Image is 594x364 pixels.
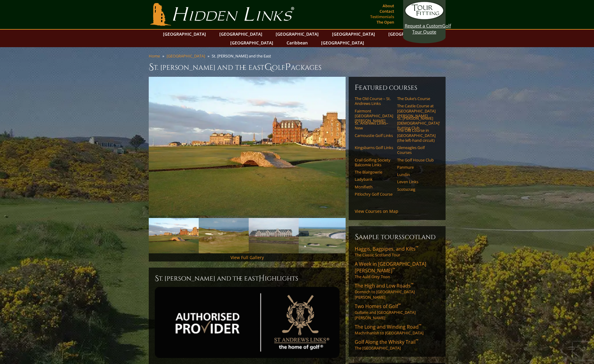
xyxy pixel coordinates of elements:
a: [GEOGRAPHIC_DATA] [167,53,205,59]
h1: St. [PERSON_NAME] and the East olf ackages [149,61,446,73]
a: The Old Course in [GEOGRAPHIC_DATA] (the left-hand circuit) [397,128,436,143]
a: Fairmont [GEOGRAPHIC_DATA][PERSON_NAME] [355,109,393,123]
a: Two Homes of Golf™Gullane and [GEOGRAPHIC_DATA][PERSON_NAME] [355,303,440,320]
a: Monifieth [355,184,393,189]
span: Request a Custom [405,23,442,29]
a: About [381,2,396,10]
a: Testimonials [369,12,396,21]
a: View Courses on Map [355,208,398,214]
sup: ™ [392,267,395,272]
a: Lundin [397,172,436,177]
a: Home [149,53,160,59]
a: The Old Course – St. Andrews Links [355,96,393,106]
span: H [259,274,265,283]
li: St. [PERSON_NAME] and the East [212,53,274,59]
a: Ladybank [355,177,393,182]
a: Pitlochry Golf Course [355,192,393,197]
a: The High and Low Roads™Dornoch to [GEOGRAPHIC_DATA][PERSON_NAME] [355,282,440,300]
a: St. Andrews Links–New [355,121,393,131]
span: P [285,61,291,73]
a: Haggis, Bagpipes, and Kilts™The Classic Scotland Tour [355,245,440,258]
span: The High and Low Roads [355,282,413,289]
sup: ™ [416,338,418,343]
a: St. [PERSON_NAME] [DEMOGRAPHIC_DATA]’ Putting Club [397,116,436,131]
a: Gleneagles Golf Courses [397,145,436,155]
a: A Week in [GEOGRAPHIC_DATA][PERSON_NAME]™The Auld Grey Toon [355,261,440,279]
h6: Featured Courses [355,83,440,93]
img: st-andrews-authorized-provider-2 [155,287,340,358]
a: Crail Golfing Society Balcomie Links [355,158,393,167]
a: The Long and Winding Road™Machrihanish to [GEOGRAPHIC_DATA] [355,323,440,336]
a: Kingsbarns Golf Links [355,145,393,150]
a: [GEOGRAPHIC_DATA] [160,30,209,38]
a: The Castle Course at [GEOGRAPHIC_DATA][PERSON_NAME] [397,103,436,118]
a: The Golf House Club [397,158,436,162]
a: [GEOGRAPHIC_DATA] [216,30,265,38]
a: [GEOGRAPHIC_DATA] [227,38,276,47]
span: G [264,61,272,73]
span: Golf Along the Whisky Trail [355,339,418,345]
a: The Open [375,18,396,26]
span: A Week in [GEOGRAPHIC_DATA][PERSON_NAME] [355,261,426,274]
span: Haggis, Bagpipes, and Kilts [355,245,418,252]
a: [GEOGRAPHIC_DATA] [273,30,322,38]
a: Request a CustomGolf Tour Quote [405,2,444,35]
a: [GEOGRAPHIC_DATA] [329,30,378,38]
sup: ™ [398,302,401,307]
a: Caribbean [284,38,311,47]
h6: Sample ToursScotland [355,232,440,242]
sup: ™ [416,245,418,250]
a: [GEOGRAPHIC_DATA] [385,30,434,38]
sup: ™ [411,282,413,287]
a: Panmure [397,165,436,170]
a: The Blairgowrie [355,170,393,174]
span: The Long and Winding Road [355,323,421,330]
a: Scotscraig [397,187,436,192]
a: The Duke’s Course [397,96,436,101]
a: [GEOGRAPHIC_DATA] [318,38,367,47]
a: Carnoustie Golf Links [355,133,393,138]
a: Leven Links [397,179,436,184]
span: Two Homes of Golf [355,303,401,310]
a: Contact [378,7,396,15]
a: View Full Gallery [231,255,264,260]
sup: ™ [419,323,421,328]
h2: St. [PERSON_NAME] and the East ighlights [155,274,340,283]
a: Golf Along the Whisky Trail™The [GEOGRAPHIC_DATA] [355,339,440,351]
